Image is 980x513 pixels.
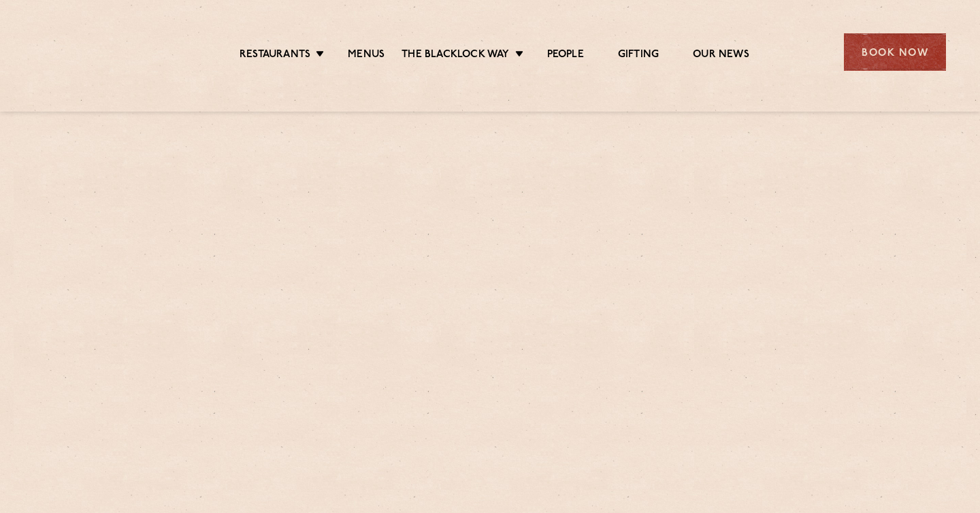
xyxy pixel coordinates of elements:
[547,48,584,63] a: People
[402,48,509,63] a: The Blacklock Way
[240,48,310,63] a: Restaurants
[348,48,385,63] a: Menus
[34,13,152,91] img: svg%3E
[844,33,946,71] div: Book Now
[693,48,749,63] a: Our News
[618,48,659,63] a: Gifting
